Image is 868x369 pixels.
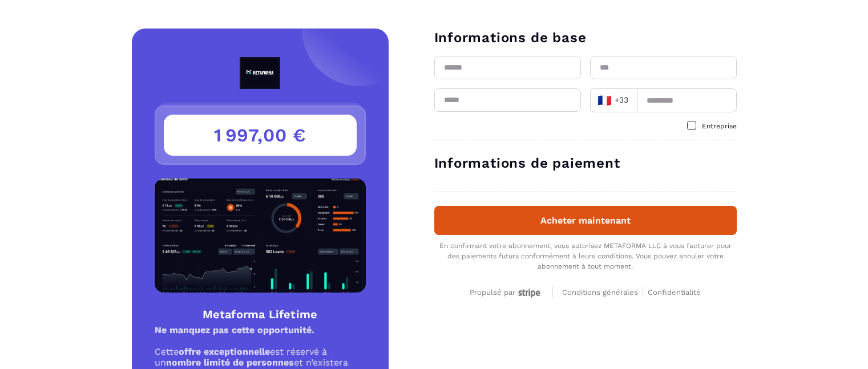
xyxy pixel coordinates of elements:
[155,179,366,293] img: Product Image
[702,122,737,130] span: Entreprise
[597,92,612,108] span: 🇫🇷
[434,154,737,172] h3: Informations de paiement
[470,286,543,297] a: Propulsé par
[631,92,633,109] input: Search for option
[434,241,737,271] div: En confirmant votre abonnement, vous autorisez METAFORMA LLC à vous facturer pour des paiements f...
[164,115,357,156] h3: 1 997,00 €
[434,206,737,235] button: Acheter maintenant
[470,288,543,298] div: Propulsé par
[155,325,314,335] strong: Ne manquez pas cette opportunité.
[590,88,637,112] div: Search for option
[179,346,270,357] strong: offre exceptionnelle
[648,286,701,297] a: Confidentialité
[155,306,366,322] h4: Metaforma Lifetime
[166,357,294,368] strong: nombre limité de personnes
[562,288,638,297] span: Conditions générales
[213,57,307,89] img: logo
[648,288,701,297] span: Confidentialité
[434,29,737,47] h3: Informations de base
[562,286,643,297] a: Conditions générales
[597,92,629,108] span: +33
